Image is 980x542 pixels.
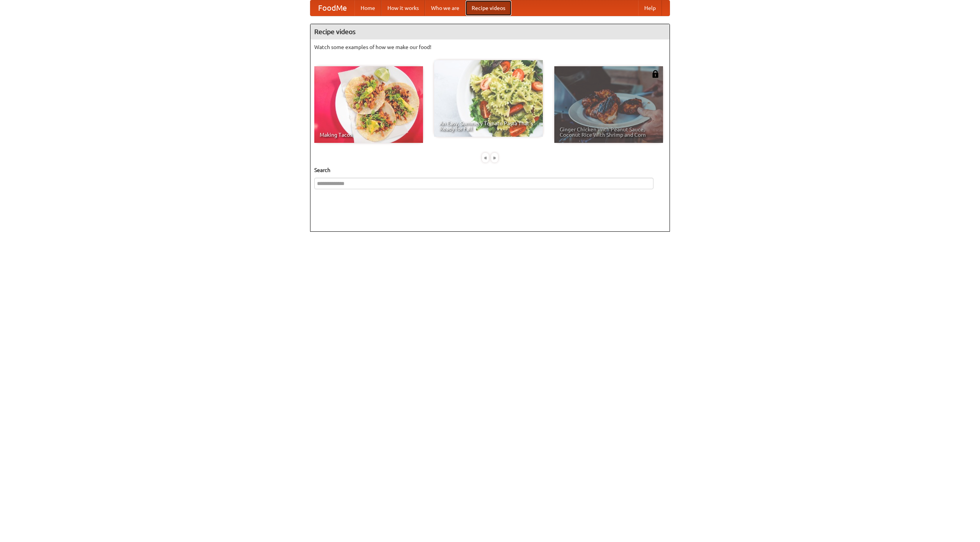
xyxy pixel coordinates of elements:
p: Watch some examples of how we make our food! [314,43,666,51]
a: FoodMe [310,0,354,16]
h4: Recipe videos [310,24,670,39]
a: Recipe videos [465,0,511,16]
a: An Easy, Summery Tomato Pasta That's Ready for Fall [434,60,543,137]
span: Making Tacos [320,132,418,138]
a: Help [638,0,662,16]
a: Home [354,0,381,16]
img: 483408.png [652,70,659,78]
div: » [491,153,498,162]
a: Making Tacos [314,66,423,143]
a: Who we are [425,0,465,16]
a: How it works [381,0,425,16]
span: An Easy, Summery Tomato Pasta That's Ready for Fall [439,121,537,131]
div: « [482,153,489,162]
h5: Search [314,166,666,174]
